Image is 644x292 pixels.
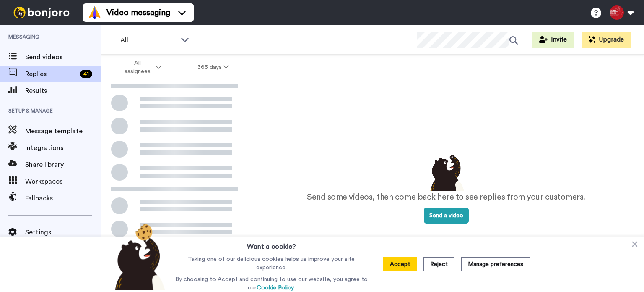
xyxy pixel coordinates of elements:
button: Send a video [424,208,469,224]
a: Send a video [424,213,469,218]
p: Taking one of our delicious cookies helps us improve your site experience. [173,255,370,272]
span: Video messaging [106,7,170,18]
img: results-emptystates.png [425,153,467,191]
button: Upgrade [582,32,631,48]
span: Replies [25,69,77,79]
button: All assignees [102,55,179,79]
img: bj-logo-header-white.svg [10,7,73,18]
img: bear-with-cookie.png [107,223,169,290]
button: Manage preferences [461,257,530,271]
p: Send some videos, then come back here to see replies from your customers. [307,191,585,203]
span: Settings [25,227,101,237]
span: Workspaces [25,176,101,187]
span: Results [25,86,101,96]
button: Accept [383,257,417,271]
span: Message template [25,126,101,136]
span: Integrations [25,143,101,153]
button: 365 days [179,60,247,75]
h3: Want a cookie? [247,237,296,252]
span: Send videos [25,52,101,62]
span: Fallbacks [25,193,101,203]
a: Cookie Policy [257,285,294,291]
button: Reject [423,257,454,271]
p: By choosing to Accept and continuing to use our website, you agree to our . [173,275,370,292]
span: All [120,35,177,45]
span: Share library [25,160,101,170]
span: All assignees [120,59,154,76]
img: vm-color.svg [88,6,101,19]
button: Invite [532,32,574,48]
div: 41 [80,70,92,78]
